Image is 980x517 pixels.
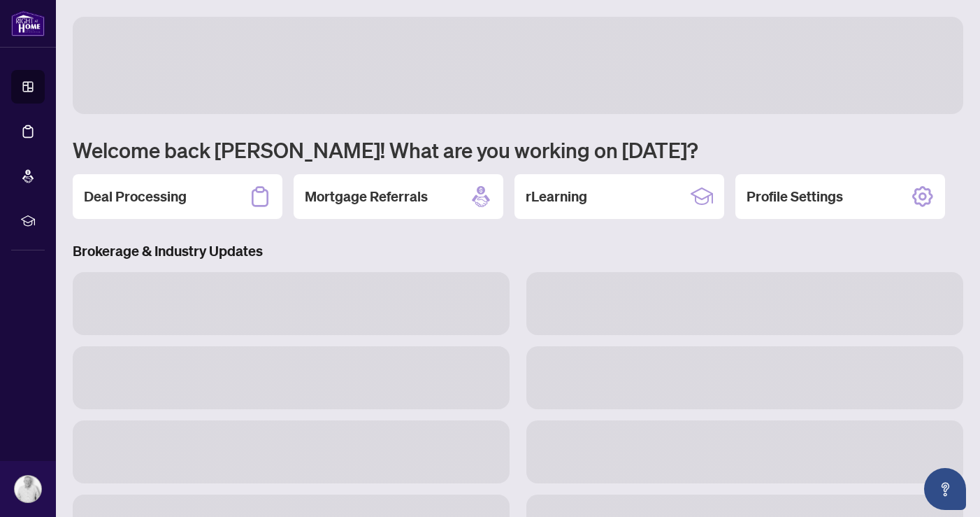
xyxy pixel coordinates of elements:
[84,187,187,206] h2: Deal Processing
[924,468,966,510] button: Open asap
[11,10,45,36] img: logo
[73,136,963,163] h1: Welcome back [PERSON_NAME]! What are you working on [DATE]?
[73,241,963,261] h3: Brokerage & Industry Updates
[305,187,428,206] h2: Mortgage Referrals
[747,187,843,206] h2: Profile Settings
[15,476,41,502] img: Profile Icon
[526,187,587,206] h2: rLearning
